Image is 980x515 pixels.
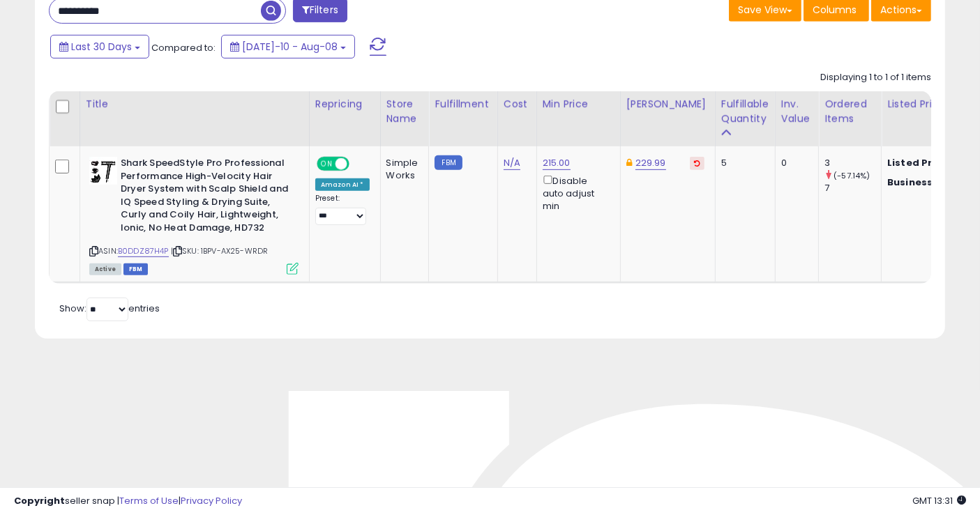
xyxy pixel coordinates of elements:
div: 0 [781,157,808,169]
span: Columns [813,3,857,17]
div: Store Name [386,97,423,126]
div: Cost [504,97,531,112]
span: [DATE]-10 - Aug-08 [242,40,338,54]
b: Business Price: [887,176,964,189]
span: All listings currently available for purchase on Amazon [89,263,121,275]
div: 7 [824,182,881,194]
span: FBM [123,263,149,275]
div: [PERSON_NAME] [626,97,709,112]
span: Last 30 Days [71,40,132,54]
b: Shark SpeedStyle Pro Professional Performance High-Velocity Hair Dryer System with Scalp Shield a... [121,157,290,238]
div: Min Price [543,97,615,112]
small: FBM [435,155,462,170]
span: Show: entries [59,302,160,315]
div: Inv. value [781,97,813,126]
div: 3 [824,157,881,169]
b: Listed Price: [887,156,951,169]
img: 51KT71FskfL._SL40_.jpg [89,157,117,185]
div: Amazon AI * [315,178,370,191]
div: Fulfillable Quantity [721,97,769,126]
a: B0DDZ87H4P [118,245,169,257]
div: ASIN: [89,157,299,273]
div: Repricing [315,97,375,112]
a: 229.99 [635,156,666,170]
div: Disable auto adjust min [543,173,610,213]
span: OFF [347,158,370,170]
span: ON [318,158,336,170]
span: | SKU: 1BPV-AX25-WRDR [171,245,269,256]
div: Simple Works [386,157,419,182]
small: (-57.14%) [834,170,870,181]
a: N/A [504,156,520,170]
div: Preset: [315,194,370,224]
span: Compared to: [151,41,216,54]
button: Last 30 Days [50,35,149,59]
div: Displaying 1 to 1 of 1 items [820,71,931,84]
div: 5 [721,157,764,169]
div: Title [86,97,303,112]
div: Fulfillment [435,97,491,112]
div: Ordered Items [824,97,875,126]
button: [DATE]-10 - Aug-08 [221,35,355,59]
a: 215.00 [543,156,571,170]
